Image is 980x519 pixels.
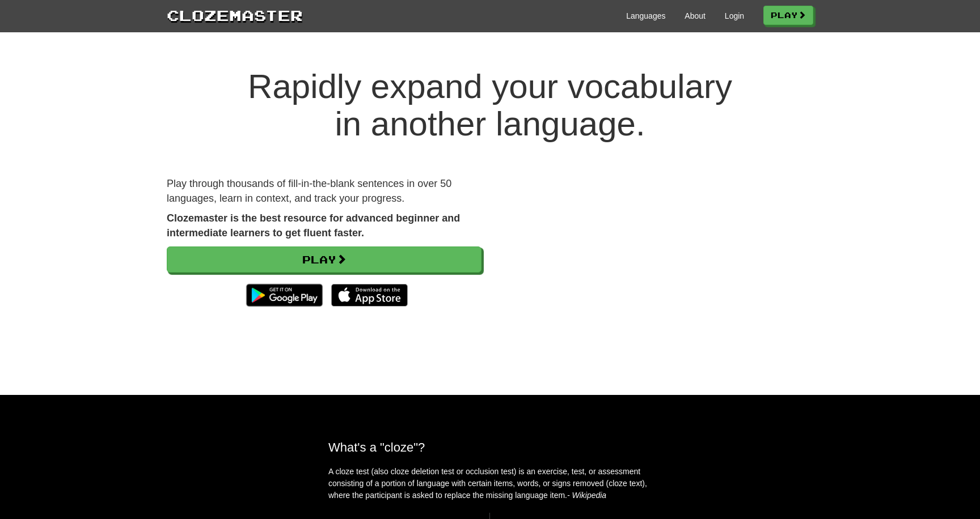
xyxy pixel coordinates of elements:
[763,6,813,25] a: Play
[725,10,744,22] a: Login
[167,212,460,239] strong: Clozemaster is the best resource for advanced beginner and intermediate learners to get fluent fa...
[167,5,303,25] a: Clozemaster
[167,246,481,273] a: Play
[328,466,652,501] p: A cloze test (also cloze deletion test or occlusion test) is an exercise, test, or assessment con...
[626,10,665,22] a: Languages
[328,440,652,454] h2: What's a "cloze"?
[567,491,606,500] em: - Wikipedia
[167,177,481,206] p: Play through thousands of fill-in-the-blank sentences in over 50 languages, learn in context, and...
[685,10,706,22] a: About
[331,284,408,307] img: Download_on_the_App_Store_Badge_US-UK_135x40-25178aeef6eb6b83b96f5f2d004eda3bffbb37122de64afbaef7...
[240,278,328,312] img: Get it on Google Play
